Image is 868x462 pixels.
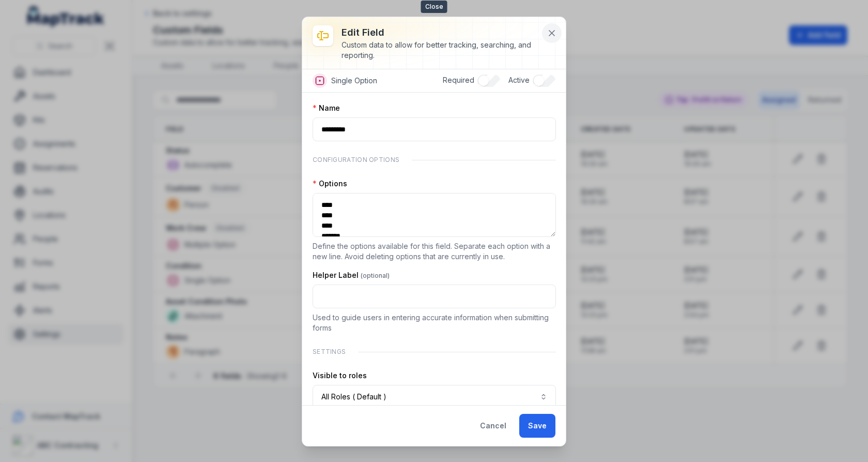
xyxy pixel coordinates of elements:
[313,193,556,237] textarea: :r1v:-form-item-label
[313,312,556,333] p: Used to guide users in entering accurate information when submitting forms
[508,76,530,84] span: Active
[342,25,539,40] h3: Edit field
[471,414,515,438] button: Cancel
[313,285,556,308] input: :r20:-form-item-label
[443,76,474,84] span: Required
[313,178,347,189] label: Options
[313,241,556,262] p: Define the options available for this field. Separate each option with a new line. Avoid deleting...
[342,40,539,61] div: Custom data to allow for better tracking, searching, and reporting.
[331,76,377,86] span: Single Option
[313,270,390,280] label: Helper Label
[519,414,555,438] button: Save
[313,117,556,141] input: :r1u:-form-item-label
[313,150,556,170] div: Configuration Options
[313,103,340,113] label: Name
[313,341,556,362] div: Settings
[313,385,556,409] button: All Roles ( Default )
[313,370,367,381] label: Visible to roles
[421,1,447,13] span: Close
